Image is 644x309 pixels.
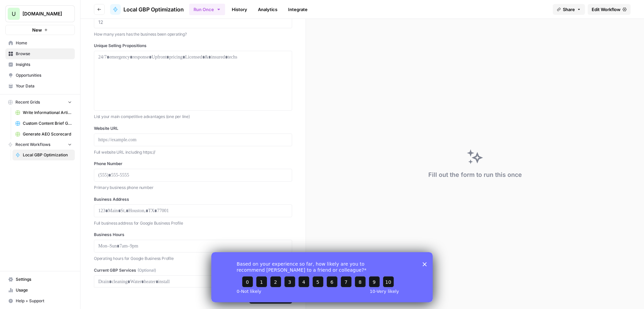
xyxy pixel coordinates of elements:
span: (Optional) [138,267,156,273]
a: Generate AEO Scorecard [12,129,75,140]
span: Recent Grids [15,99,40,105]
button: New [5,25,75,35]
span: Write Informational Article [23,110,72,116]
span: Recent Workflows [15,142,50,148]
a: Analytics [254,4,281,15]
a: Write Informational Article [12,107,75,118]
button: Help + Support [5,296,75,306]
label: Business Address [94,196,292,202]
span: Help + Support [16,298,72,304]
p: Primary business phone number [94,184,292,191]
button: Recent Grids [5,97,75,107]
span: Browse [16,51,72,57]
span: Settings [16,276,72,282]
a: Your Data [5,81,75,91]
a: Settings [5,274,75,285]
span: [DOMAIN_NAME] [22,10,63,17]
a: Usage [5,285,75,296]
label: Current GBP Services [94,267,292,273]
iframe: Survey from AirOps [211,252,433,302]
p: Full website URL including https:// [94,149,292,156]
a: Insights [5,59,75,70]
a: Opportunities [5,70,75,81]
span: U [12,10,16,18]
a: Edit Workflow [588,4,631,15]
a: Local GBP Optimization [12,150,75,160]
button: Workspace: Upgrow.io [5,5,75,22]
label: Phone Number [94,161,292,167]
a: Custom Content Brief Grid [12,118,75,129]
p: Full business address for Google Business Profile [94,220,292,227]
span: Opportunities [16,72,72,78]
input: 12 [98,19,288,25]
a: Home [5,38,75,48]
div: Fill out the form to run this once [428,170,522,180]
a: Local GBP Optimization [110,4,184,15]
a: History [228,4,251,15]
span: Custom Content Brief Grid [23,120,72,126]
span: Insights [16,62,72,68]
p: List your main competitive advantages (one per line) [94,113,292,120]
p: Operating hours for Google Business Profile [94,255,292,262]
button: Run Once [189,4,225,15]
span: New [32,27,42,33]
span: Usage [16,287,72,293]
span: Generate AEO Scorecard [23,131,72,137]
p: How many years has the business been operating? [94,31,292,38]
span: Share [563,6,575,13]
button: Share [553,4,585,15]
label: Website URL [94,125,292,131]
span: Edit Workflow [592,6,621,13]
a: Browse [5,48,75,59]
span: Home [16,40,72,46]
span: Your Data [16,83,72,89]
label: Unique Selling Propositions [94,43,292,49]
span: Local GBP Optimization [123,5,184,13]
span: Local GBP Optimization [23,152,72,158]
label: Business Hours [94,232,292,238]
button: Recent Workflows [5,140,75,150]
a: Integrate [284,4,312,15]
